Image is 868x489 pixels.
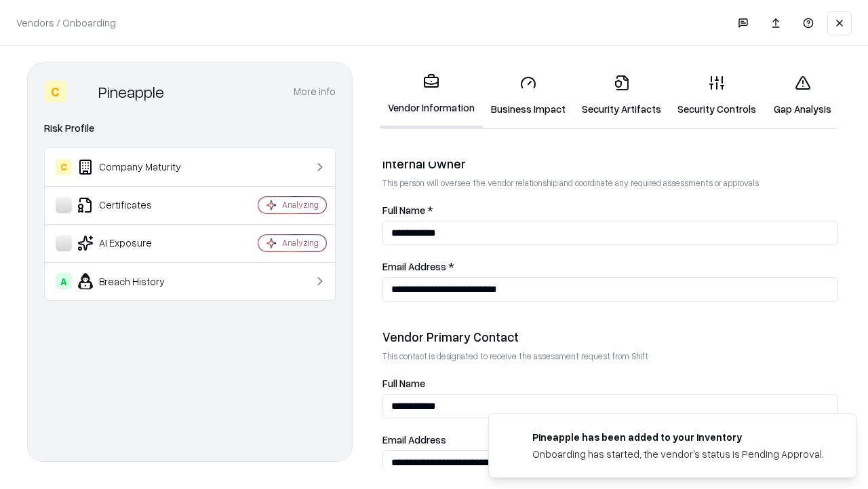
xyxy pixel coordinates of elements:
label: Full Name [382,378,838,388]
div: Onboarding has started, the vendor's status is Pending Approval. [532,447,824,461]
img: pineappleenergy.com [505,430,521,446]
a: Vendor Information [380,62,483,128]
div: C [56,159,72,175]
a: Gap Analysis [764,64,841,127]
a: Security Controls [669,64,764,127]
div: C [44,81,66,103]
button: More info [294,79,336,104]
div: Certificates [56,197,218,213]
div: Vendor Primary Contact [382,329,838,345]
div: A [56,273,72,289]
a: Business Impact [483,64,574,127]
div: Breach History [56,273,218,289]
p: This person will oversee the vendor relationship and coordinate any required assessments or appro... [382,177,838,189]
label: Email Address * [382,261,838,272]
label: Email Address [382,435,838,445]
div: Pineapple has been added to your inventory [532,430,824,444]
p: This contact is designated to receive the assessment request from Shift [382,350,838,362]
label: Full Name * [382,205,838,215]
p: Vendors / Onboarding [16,16,116,30]
div: Analyzing [282,199,319,211]
div: Risk Profile [44,120,336,137]
div: AI Exposure [56,235,218,251]
div: Company Maturity [56,159,218,175]
a: Security Artifacts [574,64,669,127]
div: Analyzing [282,237,319,249]
div: Internal Owner [382,156,838,172]
img: Pineapple [71,81,93,103]
div: Pineapple [98,81,164,103]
